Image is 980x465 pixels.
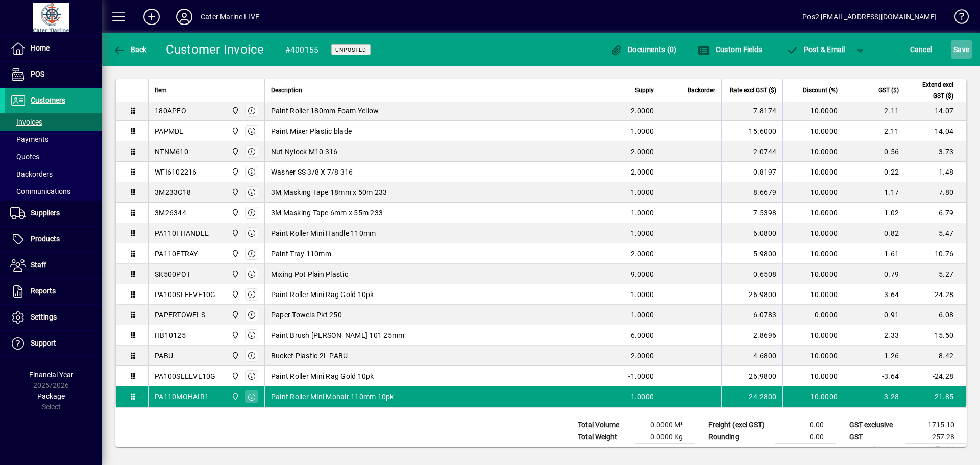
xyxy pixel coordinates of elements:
[844,366,905,386] td: -3.64
[786,45,845,54] span: ost & Email
[5,131,102,148] a: Payments
[905,305,966,325] td: 6.08
[201,9,259,25] div: Cater Marine LIVE
[728,310,776,320] div: 6.0783
[631,269,654,279] span: 9.0000
[5,201,102,226] a: Suppliers
[782,366,844,386] td: 10.0000
[271,228,376,238] span: Paint Roller Mini Handle 110mm
[728,371,776,381] div: 26.9800
[844,264,905,284] td: 0.79
[135,8,168,26] button: Add
[628,371,654,381] span: -1.0000
[782,162,844,182] td: 10.0000
[782,182,844,203] td: 10.0000
[271,330,405,340] span: Paint Brush [PERSON_NAME] 101 25mm
[5,305,102,330] a: Settings
[229,126,240,137] span: Cater Marine
[782,386,844,407] td: 10.0000
[728,228,776,238] div: 6.0800
[229,248,240,259] span: Cater Marine
[229,228,240,239] span: Cater Marine
[844,325,905,346] td: 2.33
[844,203,905,223] td: 1.02
[804,45,808,54] span: P
[775,431,836,444] td: 0.00
[782,203,844,223] td: 10.0000
[155,330,186,340] div: HB10125
[5,165,102,183] a: Backorders
[728,391,776,402] div: 24.2800
[844,223,905,243] td: 0.82
[905,346,966,366] td: 8.42
[229,330,240,341] span: Cater Marine
[155,208,186,218] div: 3M26344
[844,162,905,182] td: 0.22
[703,431,775,444] td: Rounding
[271,208,383,218] span: 3M Masking Tape 6mm x 55m 233
[271,249,331,259] span: Paint Tray 110mm
[698,45,762,54] span: Custom Fields
[803,85,838,96] span: Discount (%)
[31,70,44,78] span: POS
[728,146,776,157] div: 2.0744
[155,371,216,381] div: PA100SLEEVE10G
[844,121,905,141] td: 2.11
[910,41,933,58] span: Cancel
[905,419,967,431] td: 1715.10
[905,141,966,162] td: 3.73
[271,371,374,381] span: Paint Roller Mini Rag Gold 10pk
[229,289,240,300] span: Cater Marine
[782,346,844,366] td: 10.0000
[905,264,966,284] td: 5.27
[631,351,654,361] span: 2.0000
[168,8,201,26] button: Profile
[229,105,240,116] span: Cater Marine
[229,350,240,361] span: Cater Marine
[844,444,905,456] td: GST inclusive
[905,243,966,264] td: 10.76
[155,289,216,300] div: PA100SLEEVE10G
[5,279,102,304] a: Reports
[271,85,302,96] span: Description
[728,330,776,340] div: 2.8696
[5,148,102,165] a: Quotes
[728,126,776,136] div: 15.6000
[335,46,366,53] span: Unposted
[634,431,695,444] td: 0.0000 Kg
[728,106,776,116] div: 7.8174
[905,431,967,444] td: 257.28
[728,289,776,300] div: 26.9800
[37,392,65,400] span: Package
[631,106,654,116] span: 2.0000
[31,261,46,269] span: Staff
[155,310,205,320] div: PAPERTOWELS
[155,126,184,136] div: PAPMDL
[271,391,394,402] span: Paint Roller Mini Mohair 110mm 10pk
[631,187,654,198] span: 1.0000
[908,40,935,59] button: Cancel
[10,135,48,143] span: Payments
[610,45,677,54] span: Documents (0)
[844,243,905,264] td: 1.61
[631,208,654,218] span: 1.0000
[229,187,240,198] span: Cater Marine
[953,41,969,58] span: ave
[229,207,240,218] span: Cater Marine
[5,227,102,252] a: Products
[166,41,264,58] div: Customer Invoice
[947,2,967,35] a: Knowledge Base
[229,268,240,280] span: Cater Marine
[113,45,147,54] span: Back
[271,126,352,136] span: Paint Mixer Plastic blade
[631,167,654,177] span: 2.0000
[10,118,42,126] span: Invoices
[905,284,966,305] td: 24.28
[155,85,167,96] span: Item
[905,203,966,223] td: 6.79
[155,106,186,116] div: 180APFO
[728,351,776,361] div: 4.6800
[631,126,654,136] span: 1.0000
[844,141,905,162] td: 0.56
[10,170,53,178] span: Backorders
